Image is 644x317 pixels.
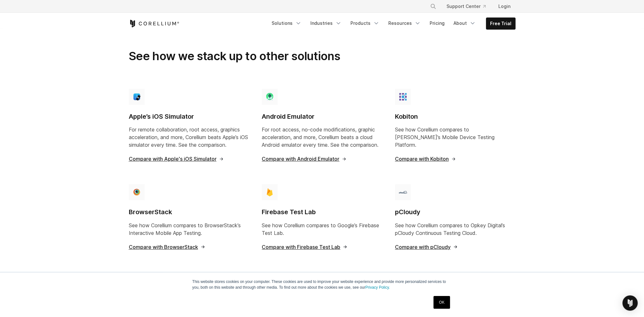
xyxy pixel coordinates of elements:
button: Search [427,1,439,12]
img: compare_browserstack [133,188,141,196]
p: See how Corellium compares to [PERSON_NAME]’s Mobile Device Testing Platform. [395,126,516,149]
h4: Apple’s iOS Simulator [129,112,249,121]
h4: pCloudy [395,208,516,216]
a: About [450,18,480,29]
p: See how Corellium compares to Google’s Firebase Test Lab. [262,222,382,237]
a: compare_kobiton Kobiton See how Corellium compares to [PERSON_NAME]’s Mobile Device Testing Platf... [389,84,522,172]
h4: Android Emulator [262,112,382,121]
a: Resources [384,18,425,29]
a: Industries [307,18,345,29]
p: See how Corellium compares to BrowserStack’s Interactive Mobile App Testing. [129,222,249,237]
a: compare_pcloudy pCloudy See how Corellium compares to Opkey Digital’s pCloudy Continuous Testing ... [389,179,522,260]
a: compare_android Android Emulator For root access, no-code modifications, graphic acceleration, an... [255,84,389,172]
p: For root access, no-code modifications, graphic acceleration, and more, Corellium beats a cloud A... [262,126,382,149]
a: Free Trial [486,18,515,29]
span: Compare with BrowserStack [129,244,205,250]
h4: Kobiton [395,112,516,121]
a: Privacy Policy. [365,285,390,290]
p: See how Corellium compares to Opkey Digital’s pCloudy Continuous Testing Cloud. [395,222,516,237]
a: compare_browserstack BrowserStack See how Corellium compares to BrowserStack’s Interactive Mobile... [122,179,256,260]
span: Compare with pCloudy [395,244,458,250]
img: compare_firebase [266,188,274,196]
span: Compare with Kobiton [395,156,456,161]
a: Support Center [441,1,491,12]
a: compare_firebase Firebase Test Lab See how Corellium compares to Google’s Firebase Test Lab. Comp... [255,179,389,260]
div: Navigation Menu [422,1,516,12]
span: Compare with Android Emulator [262,156,347,161]
p: This website stores cookies on your computer. These cookies are used to improve your website expe... [192,279,452,290]
a: Pricing [426,18,448,29]
a: Products [347,18,383,29]
img: compare_ios-simulator [133,93,141,101]
a: compare_ios-simulator Apple’s iOS Simulator For remote collaboration, root access, graphics accel... [122,84,256,172]
p: For remote collaboration, root access, graphics acceleration, and more, Corellium beats Apple’s i... [129,126,249,149]
div: Navigation Menu [268,18,516,30]
img: compare_kobiton [399,93,407,101]
img: compare_pcloudy [399,188,407,196]
a: Corellium Home [129,20,179,27]
div: Open Intercom Messenger [622,295,638,311]
span: Compare with Firebase Test Lab [262,244,348,250]
a: Solutions [268,18,305,29]
h2: See how we stack up to other solutions [129,49,382,63]
a: OK [433,296,450,309]
a: Login [493,1,516,12]
span: Compare with Apple's iOS Simulator [129,156,224,161]
h4: BrowserStack [129,208,249,216]
img: compare_android [266,93,274,101]
h4: Firebase Test Lab [262,208,382,216]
